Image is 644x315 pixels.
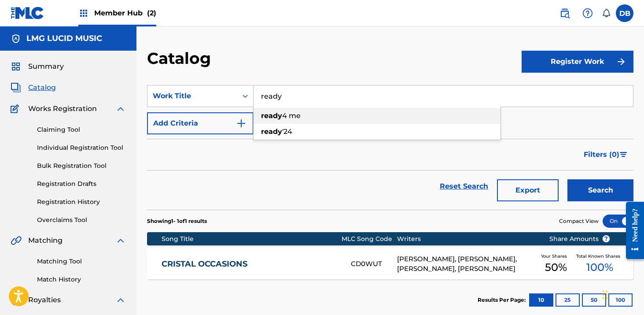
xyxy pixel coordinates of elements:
a: CatalogCatalog [11,82,56,93]
button: Search [567,179,633,201]
img: help [582,8,593,19]
a: Overclaims Tool [37,215,126,225]
button: Add Criteria [147,112,254,134]
iframe: Resource Center [619,195,644,266]
iframe: Chat Widget [600,273,644,315]
img: Top Rightsholders [78,8,89,19]
img: 9d2ae6d4665cec9f34b9.svg [236,118,247,129]
div: [PERSON_NAME], [PERSON_NAME], [PERSON_NAME], [PERSON_NAME] [397,254,536,274]
button: Filters (0) [578,144,633,166]
span: Catalog [28,82,56,93]
span: (2) [147,9,156,17]
span: Summary [28,61,64,72]
a: Claiming Tool [37,125,126,134]
a: Matching Tool [37,257,126,266]
a: CRISTAL OCCASIONS [162,259,339,269]
img: Works Registration [11,104,22,114]
h5: LMG LUCID MUSIC [26,33,102,44]
a: Public Search [556,4,574,22]
a: Bulk Registration Tool [37,161,126,170]
strong: ready [261,127,282,136]
a: Registration History [37,197,126,207]
span: Total Known Shares [576,253,624,259]
span: Royalties [28,295,61,305]
span: Filters ( 0 ) [584,149,619,160]
a: Reset Search [435,177,493,196]
a: Registration Drafts [37,179,126,189]
form: Search Form [147,85,633,210]
div: Drag [603,282,608,308]
span: 4 me [282,111,301,120]
div: Work Title [153,91,232,101]
a: Individual Registration Tool [37,143,126,152]
img: expand [115,104,126,114]
div: CD0WUT [351,259,397,269]
img: expand [115,235,126,246]
img: search [559,8,570,19]
img: Summary [11,61,21,72]
button: 50 [582,293,606,307]
span: Works Registration [28,104,97,114]
p: Results Per Page: [478,296,528,304]
div: Help [579,4,596,22]
img: Accounts [11,33,21,44]
span: Member Hub [94,8,156,18]
a: SummarySummary [11,61,64,72]
strong: ready [261,111,282,120]
div: Writers [397,234,536,244]
span: Compact View [559,217,599,225]
button: Export [497,179,559,201]
span: Share Amounts [549,234,610,244]
div: User Menu [616,4,633,22]
p: Showing 1 - 1 of 1 results [147,217,207,225]
a: Match History [37,275,126,284]
button: 10 [529,293,553,307]
img: f7272a7cc735f4ea7f67.svg [616,56,626,67]
div: MLC Song Code [342,234,397,244]
span: '24 [282,127,292,136]
img: Matching [11,235,22,246]
span: Matching [28,235,63,246]
h2: Catalog [147,48,215,68]
div: Song Title [162,234,342,244]
button: 25 [556,293,580,307]
span: 100 % [586,259,613,275]
div: Notifications [602,9,611,18]
span: 50 % [545,259,567,275]
img: filter [620,152,627,157]
button: Register Work [522,51,633,73]
span: ? [603,235,610,242]
img: MLC Logo [11,7,44,19]
img: expand [115,295,126,305]
span: Your Shares [541,253,570,259]
img: Catalog [11,82,21,93]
